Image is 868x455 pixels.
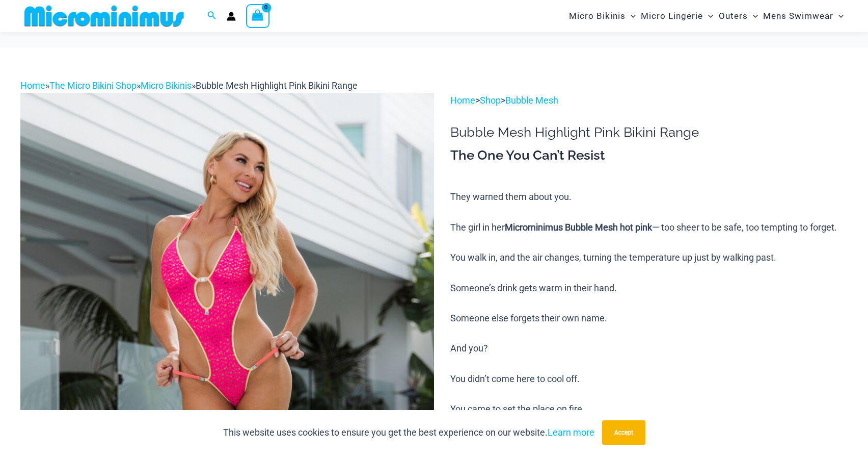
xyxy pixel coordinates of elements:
[450,189,848,417] p: They warned them about you. The girl in her — too sheer to be safe, too tempting to forget. You w...
[450,95,475,106] a: Home
[207,10,216,22] a: Search icon link
[20,5,188,28] img: MM SHOP LOGO FLAT
[505,222,652,233] b: Microminimus Bubble Mesh hot pink
[227,12,236,21] a: Account icon link
[480,95,501,106] a: Shop
[719,3,748,29] span: Outers
[566,3,638,29] a: Micro BikinisMenu ToggleMenu Toggle
[703,3,713,29] span: Menu Toggle
[763,3,833,29] span: Mens Swimwear
[450,124,848,140] h1: Bubble Mesh Highlight Pink Bikini Range
[602,420,645,445] button: Accept
[833,3,844,29] span: Menu Toggle
[246,4,269,28] a: View Shopping Cart, empty
[761,3,846,29] a: Mens SwimwearMenu ToggleMenu Toggle
[223,425,594,440] p: This website uses cookies to ensure you get the best experience on our website.
[748,3,758,29] span: Menu Toggle
[548,427,594,438] a: Learn more
[638,3,716,29] a: Micro LingerieMenu ToggleMenu Toggle
[565,2,848,31] nav: Site Navigation
[716,3,761,29] a: OutersMenu ToggleMenu Toggle
[569,3,626,29] span: Micro Bikinis
[505,95,558,106] a: Bubble Mesh
[641,3,703,29] span: Micro Lingerie
[20,80,358,91] span: » » »
[196,80,358,91] span: Bubble Mesh Highlight Pink Bikini Range
[141,80,192,91] a: Micro Bikinis
[450,147,848,164] h3: The One You Can’t Resist
[626,3,636,29] span: Menu Toggle
[49,80,137,91] a: The Micro Bikini Shop
[450,93,848,108] p: > >
[20,80,45,91] a: Home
